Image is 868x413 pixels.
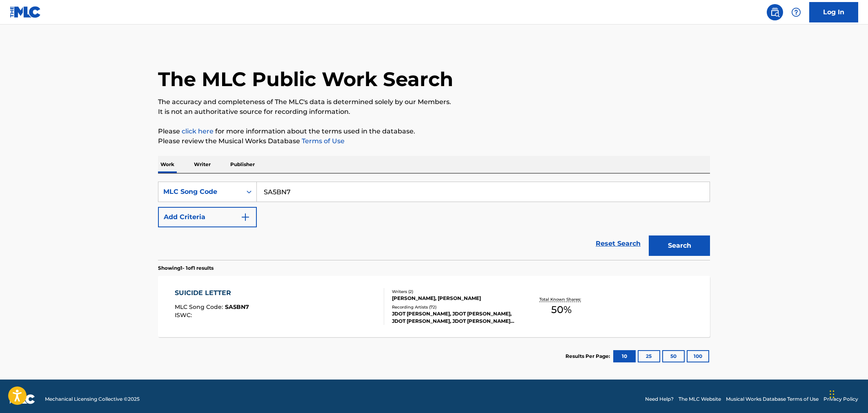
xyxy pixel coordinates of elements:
[827,374,868,413] iframe: Chat Widget
[158,207,257,227] button: Add Criteria
[240,212,250,222] img: 9d2ae6d4665cec9f34b9.svg
[225,303,249,311] span: SA5BN7
[565,353,612,360] p: Results Per Page:
[823,395,858,403] a: Privacy Policy
[158,182,710,260] form: Search Form
[392,289,515,295] div: Writers ( 2 )
[638,350,660,362] button: 25
[788,4,804,20] div: Help
[10,6,41,18] img: MLC Logo
[662,350,685,362] button: 50
[300,137,345,145] a: Terms of Use
[645,395,674,403] a: Need Help?
[687,350,709,362] button: 100
[175,288,249,298] div: SUICIDE LETTER
[791,7,801,17] img: help
[539,296,583,302] p: Total Known Shares:
[592,235,645,253] a: Reset Search
[726,395,819,403] a: Musical Works Database Terms of Use
[809,2,858,22] a: Log In
[613,350,636,362] button: 10
[767,4,783,20] a: Public Search
[228,156,257,173] p: Publisher
[182,127,214,135] a: click here
[191,156,213,173] p: Writer
[158,67,453,91] h1: The MLC Public Work Search
[175,303,225,311] span: MLC Song Code :
[649,235,710,256] button: Search
[158,136,710,146] p: Please review the Musical Works Database
[392,295,515,302] div: [PERSON_NAME], [PERSON_NAME]
[770,7,780,17] img: search
[392,310,515,325] div: JDOT [PERSON_NAME], JDOT [PERSON_NAME], JDOT [PERSON_NAME], JDOT [PERSON_NAME], JDOT BREEZY
[158,127,710,136] p: Please for more information about the terms used in the database.
[679,395,721,403] a: The MLC Website
[158,156,177,173] p: Work
[158,107,710,117] p: It is not an authoritative source for recording information.
[175,311,194,319] span: ISWC :
[830,382,835,406] div: Drag
[158,276,710,337] a: SUICIDE LETTERMLC Song Code:SA5BN7ISWC:Writers (2)[PERSON_NAME], [PERSON_NAME]Recording Artists (...
[392,304,515,310] div: Recording Artists ( 72 )
[45,395,140,403] span: Mechanical Licensing Collective © 2025
[551,302,572,317] span: 50 %
[158,264,214,272] p: Showing 1 - 1 of 1 results
[158,97,710,107] p: The accuracy and completeness of The MLC's data is determined solely by our Members.
[163,187,237,197] div: MLC Song Code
